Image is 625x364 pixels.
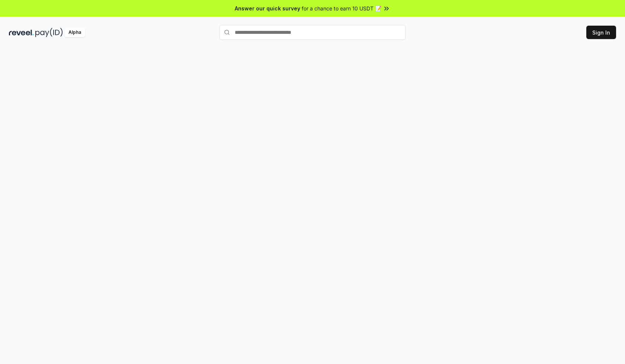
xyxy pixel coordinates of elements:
[35,28,63,37] img: pay_id
[64,28,85,37] div: Alpha
[9,28,34,37] img: reveel_dark
[586,26,616,39] button: Sign In
[302,4,381,12] span: for a chance to earn 10 USDT 📝
[235,4,300,12] span: Answer our quick survey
